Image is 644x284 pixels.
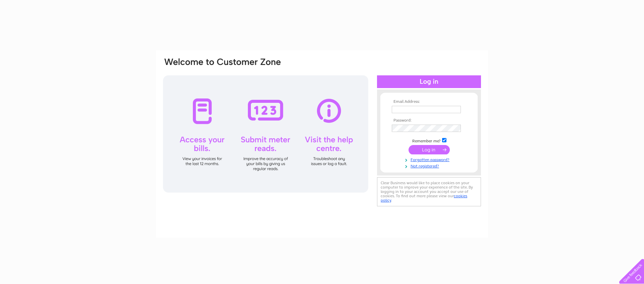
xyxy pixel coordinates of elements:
div: Clear Business would like to place cookies on your computer to improve your experience of the sit... [377,177,481,206]
a: Not registered? [392,162,468,169]
input: Submit [409,145,450,154]
a: Forgotten password? [392,156,468,162]
th: Email Address: [390,99,468,104]
a: cookies policy [381,194,467,203]
th: Password: [390,118,468,123]
td: Remember me? [390,137,468,144]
